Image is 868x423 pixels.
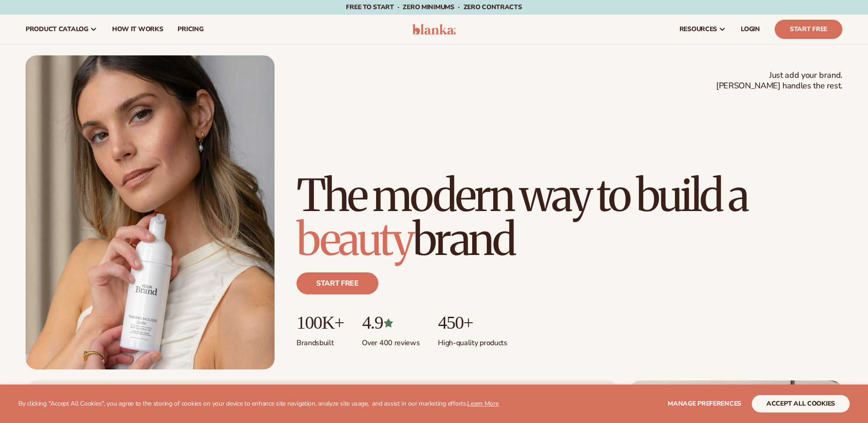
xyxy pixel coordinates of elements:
button: Manage preferences [668,395,741,412]
a: product catalog [18,15,105,44]
span: Free to start · ZERO minimums · ZERO contracts [346,3,522,11]
span: Just add your brand. [PERSON_NAME] handles the rest. [716,70,842,92]
a: How It Works [105,15,171,44]
span: Manage preferences [668,399,741,408]
p: 100K+ [297,313,344,333]
a: pricing [170,15,210,44]
span: pricing [178,26,203,33]
h1: The modern way to build a brand [297,174,842,261]
span: LOGIN [741,26,760,33]
span: How It Works [112,26,163,33]
a: Start Free [775,20,842,39]
a: Start free [297,272,378,294]
p: Over 400 reviews [362,333,420,348]
p: Brands built [297,333,344,348]
p: 4.9 [362,313,420,333]
button: accept all cookies [752,395,850,412]
a: Learn More [467,399,498,408]
span: beauty [297,212,413,267]
p: High-quality products [438,333,507,348]
span: product catalog [26,26,88,33]
p: 450+ [438,313,507,333]
a: LOGIN [733,15,767,44]
img: logo [412,24,456,35]
p: By clicking "Accept All Cookies", you agree to the storing of cookies on your device to enhance s... [18,400,499,408]
a: resources [672,15,733,44]
span: resources [679,26,717,33]
img: Female holding tanning mousse. [26,55,275,369]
